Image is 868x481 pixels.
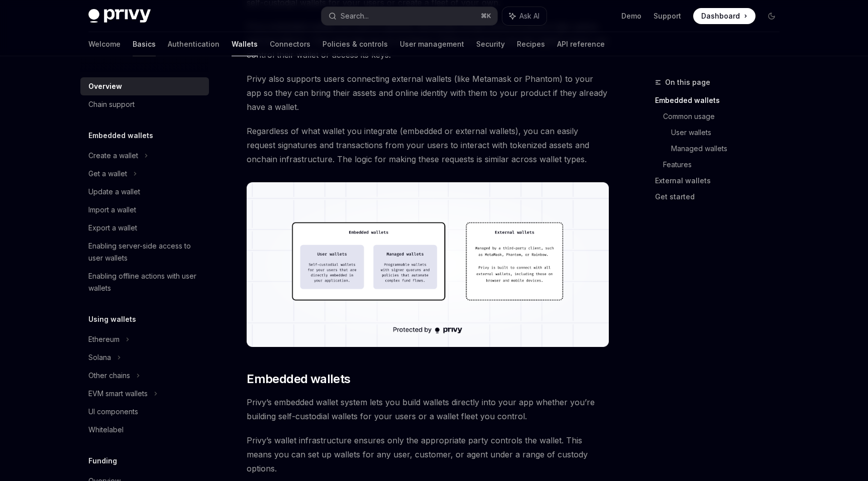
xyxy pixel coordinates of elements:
[247,72,609,114] span: Privy also supports users connecting external wallets (like Metamask or Phantom) to your app so t...
[88,168,127,180] div: Get a wallet
[655,92,788,108] a: Embedded wallets
[133,32,156,56] a: Basics
[88,186,140,198] div: Update a wallet
[671,125,788,141] a: User wallets
[80,77,209,95] a: Overview
[502,7,547,25] button: Ask AI
[88,80,122,92] div: Overview
[80,219,209,237] a: Export a wallet
[168,32,220,56] a: Authentication
[247,395,609,423] span: Privy’s embedded wallet system lets you build wallets directly into your app whether you’re build...
[671,141,788,157] a: Managed wallets
[88,333,120,345] div: Ethereum
[517,32,545,56] a: Recipes
[88,455,117,467] h5: Funding
[88,9,151,23] img: dark logo
[247,124,609,166] span: Regardless of what wallet you integrate (embedded or external wallets), you can easily request si...
[322,32,388,56] a: Policies & controls
[88,424,124,436] div: Whitelabel
[88,204,136,216] div: Import a wallet
[321,7,497,25] button: Search...⌘K
[247,433,609,475] span: Privy’s wallet infrastructure ensures only the appropriate party controls the wallet. This means ...
[519,11,539,21] span: Ask AI
[80,403,209,421] a: UI components
[88,222,137,234] div: Export a wallet
[88,150,138,162] div: Create a wallet
[80,421,209,439] a: Whitelabel
[663,108,788,125] a: Common usage
[80,95,209,113] a: Chain support
[88,130,153,142] h5: Embedded wallets
[80,201,209,219] a: Import a wallet
[693,8,755,24] a: Dashboard
[654,11,681,21] a: Support
[88,270,203,294] div: Enabling offline actions with user wallets
[88,370,130,382] div: Other chains
[88,98,135,110] div: Chain support
[663,157,788,173] a: Features
[232,32,258,56] a: Wallets
[341,10,369,22] div: Search...
[247,371,350,387] span: Embedded wallets
[557,32,605,56] a: API reference
[80,267,209,297] a: Enabling offline actions with user wallets
[400,32,464,56] a: User management
[701,11,740,21] span: Dashboard
[88,313,136,325] h5: Using wallets
[764,8,780,24] button: Toggle dark mode
[247,182,609,347] img: images/walletoverview.png
[476,32,505,56] a: Security
[88,406,138,418] div: UI components
[621,11,641,21] a: Demo
[88,240,203,264] div: Enabling server-side access to user wallets
[88,351,111,364] div: Solana
[88,32,121,56] a: Welcome
[481,12,491,20] span: ⌘ K
[665,76,710,88] span: On this page
[270,32,310,56] a: Connectors
[80,237,209,267] a: Enabling server-side access to user wallets
[88,388,148,400] div: EVM smart wallets
[655,173,788,189] a: External wallets
[655,189,788,205] a: Get started
[80,183,209,201] a: Update a wallet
